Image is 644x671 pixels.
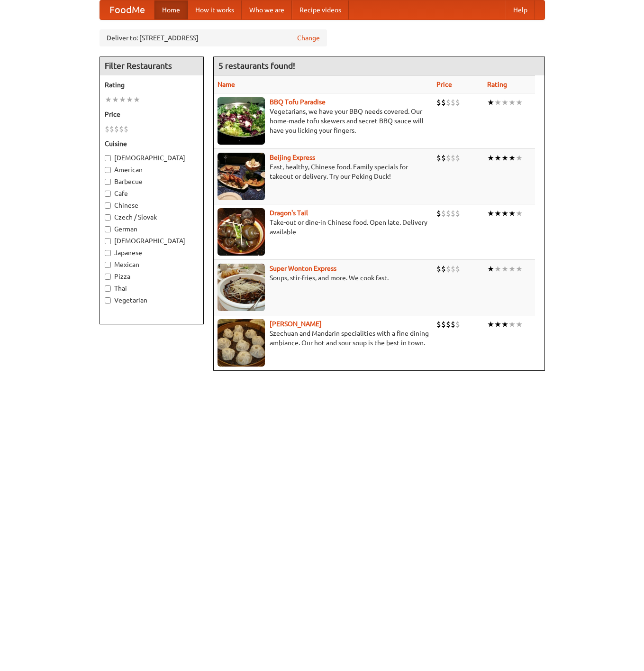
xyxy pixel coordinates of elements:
[451,264,455,274] li: $
[126,94,133,105] li: ★
[100,0,154,19] a: FoodMe
[270,209,308,217] a: Dragon's Tail
[105,285,111,292] input: Thai
[494,264,501,274] li: ★
[506,0,535,19] a: Help
[105,202,111,209] input: Chinese
[105,224,199,234] label: German
[494,208,501,219] li: ★
[436,208,441,219] li: $
[218,107,429,135] p: Vegetarians, we have your BBQ needs covered. Our home-made tofu skewers and secret BBQ sauce will...
[105,274,111,280] input: Pizza
[270,265,336,272] a: Super Wonton Express
[105,179,111,185] input: Barbecue
[436,81,452,88] a: Price
[105,250,111,256] input: Japanese
[516,264,523,274] li: ★
[494,153,501,163] li: ★
[105,238,111,244] input: [DEMOGRAPHIC_DATA]
[494,97,501,108] li: ★
[218,273,429,283] p: Soups, stir-fries, and more. We cook fast.
[501,153,508,163] li: ★
[119,124,124,134] li: $
[441,208,446,219] li: $
[516,97,523,108] li: ★
[105,236,199,246] label: [DEMOGRAPHIC_DATA]
[516,319,523,330] li: ★
[270,154,315,161] a: Beijing Express
[451,208,455,219] li: $
[494,319,501,330] li: ★
[516,153,523,163] li: ★
[446,319,451,330] li: $
[218,61,295,70] ng-pluralize: 5 restaurants found!
[451,97,455,108] li: $
[105,272,199,281] label: Pizza
[487,264,494,274] li: ★
[270,98,326,106] a: BBQ Tofu Paradise
[100,29,327,46] div: Deliver to: [STREET_ADDRESS]
[508,208,516,219] li: ★
[508,264,516,274] li: ★
[501,319,508,330] li: ★
[105,167,111,173] input: American
[487,153,494,163] li: ★
[487,208,494,219] li: ★
[455,319,460,330] li: $
[218,208,265,256] img: dragon.jpg
[441,264,446,274] li: $
[501,264,508,274] li: ★
[451,153,455,163] li: $
[105,248,199,257] label: Japanese
[218,97,265,145] img: tofuparadise.jpg
[242,0,292,19] a: Who we are
[100,56,203,75] h4: Filter Restaurants
[105,80,199,90] h5: Rating
[105,94,112,105] li: ★
[105,139,199,148] h5: Cuisine
[455,264,460,274] li: $
[105,165,199,175] label: American
[105,284,199,293] label: Thai
[124,124,128,134] li: $
[508,153,516,163] li: ★
[105,189,199,198] label: Cafe
[105,201,199,210] label: Chinese
[105,153,199,163] label: [DEMOGRAPHIC_DATA]
[446,153,451,163] li: $
[501,97,508,108] li: ★
[218,218,429,237] p: Take-out or dine-in Chinese food. Open late. Delivery available
[441,319,446,330] li: $
[436,153,441,163] li: $
[109,124,114,134] li: $
[105,177,199,186] label: Barbecue
[446,208,451,219] li: $
[441,153,446,163] li: $
[105,214,111,221] input: Czech / Slovak
[105,262,111,268] input: Mexican
[501,208,508,219] li: ★
[218,264,265,311] img: superwonton.jpg
[218,81,235,88] a: Name
[119,94,126,105] li: ★
[455,208,460,219] li: $
[105,297,111,303] input: Vegetarian
[105,260,199,269] label: Mexican
[455,97,460,108] li: $
[105,295,199,305] label: Vegetarian
[218,153,265,200] img: beijing.jpg
[218,319,265,367] img: shandong.jpg
[436,264,441,274] li: $
[446,264,451,274] li: $
[270,320,322,328] a: [PERSON_NAME]
[508,97,516,108] li: ★
[446,97,451,108] li: $
[297,33,320,43] a: Change
[487,81,507,88] a: Rating
[105,212,199,222] label: Czech / Slovak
